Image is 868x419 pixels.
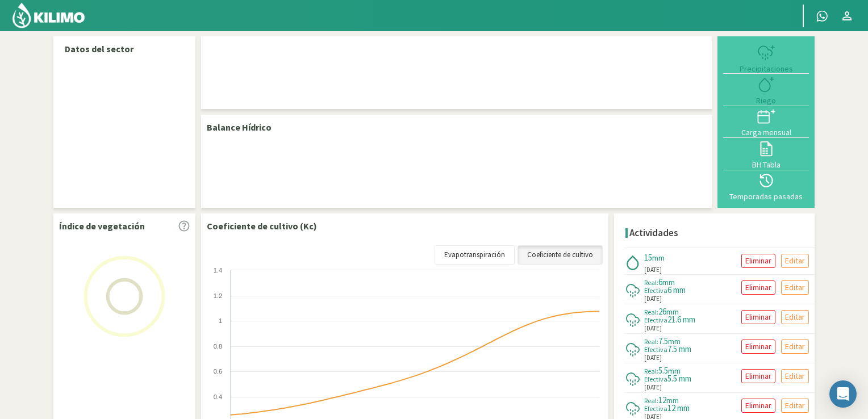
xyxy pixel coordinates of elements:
span: [DATE] [644,265,662,275]
button: Carga mensual [723,106,809,138]
div: Temporadas pasadas [727,192,806,200]
span: Real: [644,337,658,346]
span: Efectiva [644,286,667,295]
p: Editar [785,281,805,294]
text: 0.8 [214,343,222,350]
span: 7.5 [658,336,668,346]
span: mm [662,277,675,287]
p: Eliminar [745,340,771,353]
text: 1.2 [214,292,222,299]
p: Editar [785,399,805,412]
span: 21.6 mm [667,314,695,325]
button: Editar [781,310,809,324]
span: 6 [658,276,662,287]
span: mm [668,336,681,346]
span: Real: [644,367,658,375]
span: 12 [658,395,666,405]
span: [DATE] [644,324,662,333]
p: Eliminar [745,311,771,324]
button: Eliminar [741,254,775,268]
text: 1.4 [214,267,222,274]
h4: Actividades [629,228,678,238]
button: Eliminar [741,340,775,354]
text: 1 [219,317,222,324]
span: [DATE] [644,353,662,363]
div: Carga mensual [727,128,806,136]
text: 0.6 [214,368,222,375]
span: 26 [658,306,666,317]
button: Eliminar [741,399,775,413]
span: mm [666,395,679,405]
div: Riego [727,97,806,104]
p: Datos del sector [65,42,184,56]
p: Índice de vegetación [59,219,145,233]
span: [DATE] [644,383,662,392]
a: Evapotranspiración [435,245,515,265]
a: Coeficiente de cultivo [518,245,603,265]
p: Eliminar [745,254,771,267]
div: BH Tabla [727,161,806,169]
p: Editar [785,340,805,353]
span: Real: [644,278,658,287]
button: Precipitaciones [723,42,809,74]
span: Efectiva [644,404,667,413]
span: 7.5 mm [667,343,691,354]
button: Editar [781,399,809,413]
button: Editar [781,369,809,383]
span: 15 [644,252,652,263]
span: mm [652,253,665,263]
img: Loading... [68,240,181,353]
span: [DATE] [644,294,662,304]
span: mm [668,366,681,376]
div: Precipitaciones [727,65,806,73]
button: Riego [723,74,809,106]
p: Coeficiente de cultivo (Kc) [207,219,317,233]
button: Eliminar [741,310,775,324]
button: Editar [781,280,809,295]
span: Efectiva [644,345,667,354]
span: Real: [644,308,658,316]
p: Editar [785,311,805,324]
p: Editar [785,370,805,383]
span: Efectiva [644,375,667,383]
p: Eliminar [745,281,771,294]
p: Eliminar [745,399,771,412]
span: 6 mm [667,284,686,295]
text: 0.4 [214,393,222,400]
p: Eliminar [745,370,771,383]
button: Temporadas pasadas [723,170,809,202]
div: Open Intercom Messenger [829,380,857,408]
span: 5.5 mm [667,373,691,384]
span: Real: [644,396,658,405]
button: BH Tabla [723,138,809,170]
span: 12 mm [667,403,690,413]
button: Eliminar [741,280,775,295]
span: 5.5 [658,365,668,376]
p: Editar [785,254,805,267]
span: Efectiva [644,316,667,324]
p: Balance Hídrico [207,120,272,134]
img: Kilimo [11,2,86,29]
span: mm [666,307,679,317]
button: Editar [781,254,809,268]
button: Eliminar [741,369,775,383]
button: Editar [781,340,809,354]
